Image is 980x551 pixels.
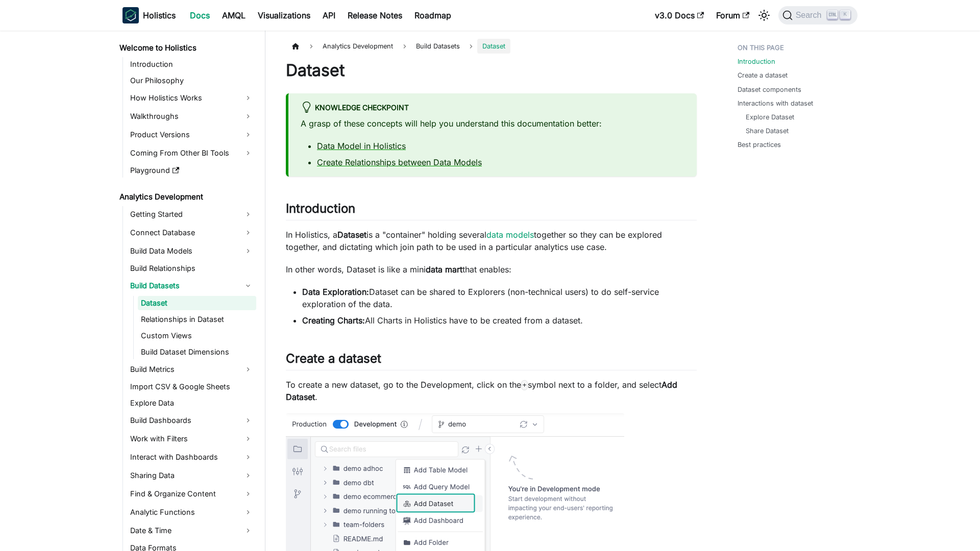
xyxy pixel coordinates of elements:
a: Import CSV & Google Sheets [127,380,256,394]
span: Build Datasets [411,39,465,54]
a: Create a dataset [738,70,788,80]
a: Forum [710,7,755,23]
a: Roadmap [408,7,457,23]
li: Dataset can be shared to Explorers (non-technical users) to do self-service exploration of the data. [302,286,697,310]
a: Analytics Development [116,190,256,204]
a: Build Dataset Dimensions [138,345,256,359]
nav: Breadcrumbs [286,39,697,54]
a: Build Datasets [127,278,256,294]
a: Coming From Other BI Tools [127,145,256,161]
a: Interactions with dataset [738,98,813,108]
kbd: K [840,10,850,19]
a: Relationships in Dataset [138,312,256,327]
img: Holistics [122,7,139,23]
a: Analytic Functions [127,504,256,520]
strong: Dataset [337,230,366,240]
button: Search (Ctrl+K) [778,6,857,24]
strong: Creating Charts: [302,315,365,325]
a: Connect Database [127,224,256,241]
h1: Dataset [286,60,697,81]
a: Build Dashboards [127,412,256,429]
a: Getting Started [127,206,256,222]
a: AMQL [216,7,252,23]
p: In Holistics, a is a "container" holding several together so they can be explored together, and d... [286,229,697,253]
a: Build Data Models [127,243,256,259]
a: Build Relationships [127,261,256,275]
a: Introduction [738,57,775,66]
nav: Docs sidebar [112,31,265,551]
span: Search [793,11,828,20]
a: Dataset components [738,85,801,94]
a: Welcome to Holistics [116,41,256,55]
a: Introduction [127,57,256,71]
a: Docs [184,7,216,23]
a: How Holistics Works [127,90,256,106]
a: Visualizations [252,7,316,23]
a: HolisticsHolistics [122,7,176,23]
a: Create Relationships between Data Models [317,157,482,167]
a: Release Notes [341,7,408,23]
a: Walkthroughs [127,108,256,124]
a: Product Versions [127,127,256,143]
a: Explore Data [127,396,256,410]
a: Home page [286,39,305,54]
a: Custom Views [138,329,256,343]
a: Work with Filters [127,431,256,447]
code: + [521,380,528,390]
h2: Introduction [286,201,697,220]
div: Knowledge Checkpoint [301,102,684,115]
a: Build Metrics [127,361,256,378]
strong: data mart [426,264,462,274]
a: Dataset [138,296,256,310]
a: Explore Dataset [746,112,794,122]
a: Date & Time [127,522,256,539]
a: Find & Organize Content [127,486,256,502]
strong: Data Exploration: [302,287,369,297]
a: Our Philosophy [127,73,256,88]
a: data models [486,230,534,240]
a: v3.0 Docs [649,7,710,23]
span: Analytics Development [317,39,398,54]
a: Share Dataset [746,126,789,136]
p: In other words, Dataset is like a mini that enables: [286,263,697,275]
a: Sharing Data [127,467,256,484]
p: A grasp of these concepts will help you understand this documentation better: [301,117,684,130]
span: Dataset [477,39,510,54]
button: Switch between dark and light mode (currently light mode) [756,7,772,23]
a: Playground [127,163,256,178]
b: Holistics [143,9,176,21]
li: All Charts in Holistics have to be created from a dataset. [302,314,697,327]
a: API [316,7,341,23]
h2: Create a dataset [286,351,697,370]
p: To create a new dataset, go to the Development, click on the symbol next to a folder, and select . [286,379,697,403]
a: Interact with Dashboards [127,449,256,465]
a: Best practices [738,140,781,149]
a: Data Model in Holistics [317,141,406,151]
